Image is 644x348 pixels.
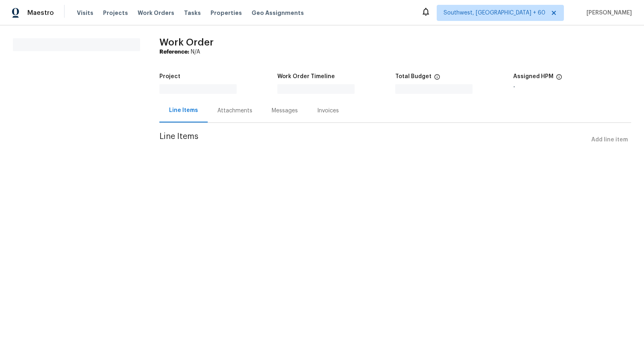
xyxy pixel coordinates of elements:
[159,37,214,47] span: Work Order
[556,74,562,84] span: The hpm assigned to this work order.
[159,49,189,55] b: Reference:
[277,74,335,79] h5: Work Order Timeline
[138,9,174,17] span: Work Orders
[272,107,298,115] div: Messages
[77,9,93,17] span: Visits
[395,74,431,79] h5: Total Budget
[252,9,304,17] span: Geo Assignments
[184,10,201,16] span: Tasks
[217,107,252,115] div: Attachments
[317,107,339,115] div: Invoices
[159,133,588,147] span: Line Items
[169,106,198,114] div: Line Items
[159,74,180,79] h5: Project
[211,9,242,17] span: Properties
[513,84,631,90] div: -
[103,9,128,17] span: Projects
[444,9,545,17] span: Southwest, [GEOGRAPHIC_DATA] + 60
[434,74,440,84] span: The total cost of line items that have been proposed by Opendoor. This sum includes line items th...
[583,9,632,17] span: [PERSON_NAME]
[513,74,553,79] h5: Assigned HPM
[159,48,631,56] div: N/A
[27,9,54,17] span: Maestro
